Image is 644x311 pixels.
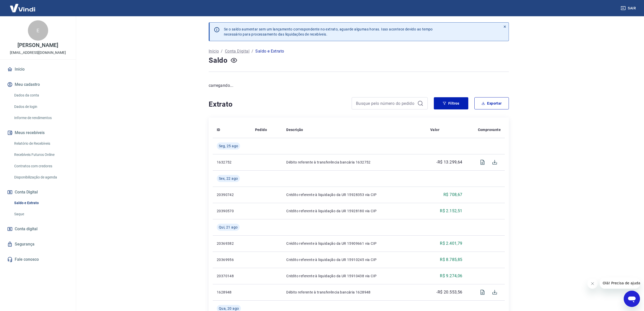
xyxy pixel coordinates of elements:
[620,4,638,13] button: Sair
[436,159,462,165] p: -R$ 13.299,64
[255,48,284,54] p: Saldo e Extrato
[478,127,501,132] p: Comprovante
[12,113,70,123] a: Informe de rendimentos
[217,208,247,214] p: 20390570
[15,225,38,233] span: Conta digital
[219,306,239,311] span: Qua, 20 ago
[209,55,228,66] h4: Saldo
[219,225,238,230] span: Qui, 21 ago
[3,4,43,8] span: Olá! Precisa de ajuda?
[440,240,462,247] p: R$ 2.401,79
[430,127,439,132] p: Valor
[217,127,220,132] p: ID
[6,127,70,138] button: Meus recebíveis
[440,273,462,279] p: R$ 9.274,06
[12,150,70,160] a: Recebíveis Futuros Online
[286,290,422,295] p: Débito referente à transferência bancária 1628948
[217,241,247,246] p: 20369382
[6,64,70,75] a: Início
[286,208,422,214] p: Crédito referente à liquidação da UR 15928180 via CIP
[356,100,415,107] input: Busque pelo número do pedido
[209,99,346,109] h4: Extrato
[489,156,501,168] span: Download
[12,172,70,183] a: Disponibilização de agenda
[6,239,70,250] a: Segurança
[217,192,247,197] p: 20390742
[6,223,70,235] a: Conta digital
[286,273,422,279] p: Crédito referente à liquidação da UR 15910438 via CIP
[221,48,223,54] p: /
[6,254,70,265] a: Fale conosco
[17,43,58,48] p: [PERSON_NAME]
[12,198,70,208] a: Saldo e Extrato
[28,20,48,41] div: E
[6,79,70,90] button: Meu cadastro
[624,291,640,307] iframe: Botão para abrir a janela de mensagens
[286,160,422,165] p: Débito referente à transferência bancária 1632752
[600,277,640,289] iframe: Mensagem da empresa
[12,102,70,112] a: Dados de login
[434,97,468,109] button: Filtros
[443,192,462,198] p: R$ 708,67
[286,241,422,246] p: Crédito referente à liquidação da UR 15909661 via CIP
[286,257,422,262] p: Crédito referente à liquidação da UR 15910245 via CIP
[12,138,70,149] a: Relatório de Recebíveis
[209,83,509,89] p: carregando...
[474,97,509,109] button: Exportar
[286,127,303,132] p: Descrição
[12,209,70,219] a: Saque
[489,286,501,298] span: Download
[225,48,249,54] a: Conta Digital
[476,286,489,298] span: Visualizar
[219,176,238,181] span: Sex, 22 ago
[252,48,253,54] p: /
[12,161,70,171] a: Contratos com credores
[217,273,247,279] p: 20370148
[219,143,238,149] span: Seg, 25 ago
[440,208,462,214] p: R$ 2.152,51
[12,90,70,101] a: Dados da conta
[255,127,267,132] p: Pedido
[6,0,39,16] img: Vindi
[286,192,422,197] p: Crédito referente à liquidação da UR 15928353 via CIP
[476,156,489,168] span: Visualizar
[587,279,598,289] iframe: Fechar mensagem
[10,50,66,55] p: [EMAIL_ADDRESS][DOMAIN_NAME]
[217,160,247,165] p: 1632752
[217,290,247,295] p: 1628948
[440,257,462,263] p: R$ 8.785,85
[217,257,247,262] p: 20369956
[209,48,219,54] a: Início
[436,289,462,295] p: -R$ 20.553,56
[224,27,433,37] p: Se o saldo aumentar sem um lançamento correspondente no extrato, aguarde algumas horas. Isso acon...
[6,187,70,198] button: Conta Digital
